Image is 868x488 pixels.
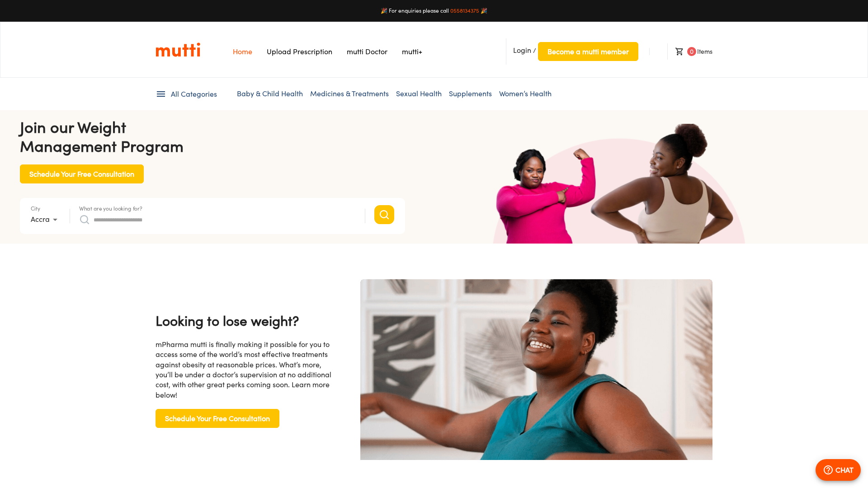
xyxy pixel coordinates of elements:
label: What are you looking for? [79,206,142,211]
li: / [506,38,638,65]
a: Sexual Health [396,89,442,98]
span: Become a mutti member [547,45,629,58]
a: Navigates to Prescription Upload Page [267,47,332,56]
a: Baby & Child Health [237,89,303,98]
h4: Looking to lose weight? [156,311,335,330]
span: Schedule Your Free Consultation [165,412,270,425]
a: Navigates to mutti doctor website [347,47,387,56]
p: CHAT [835,465,854,475]
button: Become a mutti member [538,42,638,61]
label: City [31,206,40,211]
img: become a mutti member [360,279,712,467]
span: Schedule Your Free Consultation [29,168,134,180]
button: Schedule Your Free Consultation [156,409,279,428]
a: Navigates to Home Page [233,47,252,56]
button: Search [374,205,394,224]
button: Schedule Your Free Consultation [20,164,144,183]
a: Schedule Your Free Consultation [20,169,144,177]
a: Supplements [449,89,492,98]
span: Login [513,46,531,55]
span: 0 [687,47,696,56]
div: Accra [31,212,61,227]
a: Schedule Your Free Consultation [156,413,279,421]
a: Medicines & Treatments [310,89,389,98]
img: Logo [156,42,200,57]
span: All Categories [171,89,217,99]
button: CHAT [816,459,861,481]
a: Women’s Health [499,89,552,98]
a: 0558134375 [450,7,479,14]
h4: Join our Weight Management Program [20,117,405,155]
li: Items [667,43,712,60]
a: Link on the logo navigates to HomePage [156,42,200,57]
div: mPharma mutti is finally making it possible for you to access some of the world’s most effective ... [156,339,335,400]
a: Navigates to mutti+ page [402,47,422,56]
